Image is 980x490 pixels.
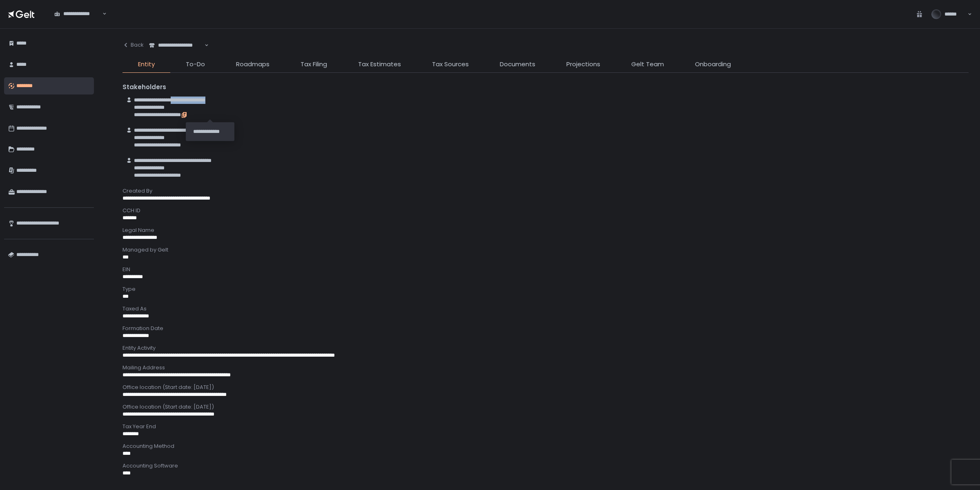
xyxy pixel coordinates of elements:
[122,187,969,195] div: Created By
[122,403,969,411] div: Office location (Start date: [DATE])
[631,60,664,69] span: Gelt Team
[122,462,969,470] div: Accounting Software
[122,384,969,391] div: Office location (Start date: [DATE])
[500,60,535,69] span: Documents
[122,364,969,371] div: Mailing Address
[101,10,101,18] input: Search for option
[122,305,969,312] div: Taxed As
[122,423,969,430] div: Tax Year End
[122,443,969,450] div: Accounting Method
[301,60,327,69] span: Tax Filing
[122,41,144,49] div: Back
[695,60,731,69] span: Onboarding
[138,60,155,69] span: Entity
[566,60,600,69] span: Projections
[122,246,969,254] div: Managed by Gelt
[122,325,969,332] div: Formation Date
[186,60,205,69] span: To-Do
[122,227,969,234] div: Legal Name
[49,5,107,22] div: Search for option
[122,266,969,273] div: EIN
[122,37,144,53] button: Back
[122,285,969,293] div: Type
[144,37,209,54] div: Search for option
[432,60,469,69] span: Tax Sources
[358,60,401,69] span: Tax Estimates
[122,344,969,352] div: Entity Activity
[122,83,969,92] div: Stakeholders
[122,207,969,214] div: CCH ID
[236,60,269,69] span: Roadmaps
